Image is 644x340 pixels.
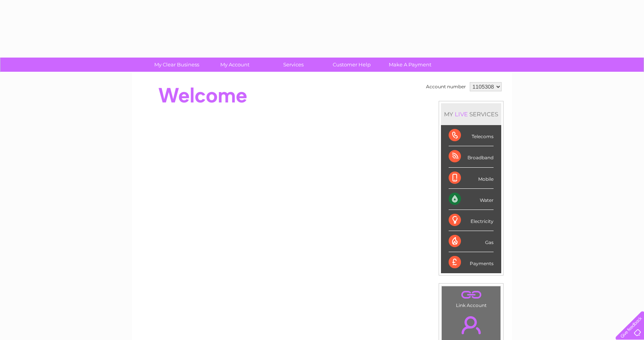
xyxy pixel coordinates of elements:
[320,58,383,72] a: Customer Help
[145,58,208,72] a: My Clear Business
[449,146,494,167] div: Broadband
[449,189,494,210] div: Water
[449,168,494,189] div: Mobile
[449,231,494,252] div: Gas
[444,288,499,302] a: .
[449,210,494,231] div: Electricity
[378,58,442,72] a: Make A Payment
[453,111,469,118] div: LIVE
[449,252,494,273] div: Payments
[424,80,468,93] td: Account number
[449,125,494,146] div: Telecoms
[441,286,501,310] td: Link Account
[444,312,499,338] a: .
[262,58,325,72] a: Services
[441,103,501,125] div: MY SERVICES
[203,58,267,72] a: My Account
